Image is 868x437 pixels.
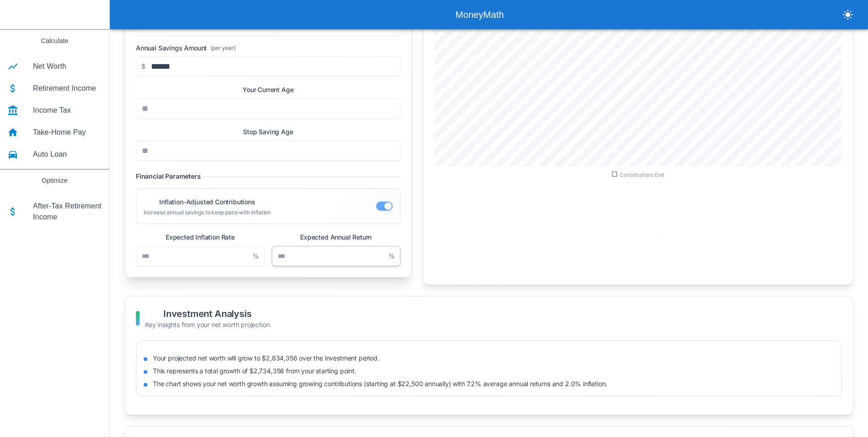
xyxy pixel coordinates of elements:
span: $ [136,56,146,76]
span: Auto Loan [33,149,102,160]
span: This represents a total growth of $2,734,356 from your starting point. [153,366,356,376]
span: Income Tax [33,105,102,116]
span: (per year) [210,44,235,52]
span: After-Tax Retirement Income [33,201,102,223]
span: Contributions End [612,171,664,178]
label: Stop Saving Age [243,128,293,136]
div: MoneyMath [121,7,839,22]
button: toggle theme [839,5,857,24]
span: Take-Home Pay [33,127,102,138]
span: Net Worth [33,61,102,72]
h2: Investment Analysis [145,307,270,320]
p: Key insights from your net worth projection [145,320,270,329]
span: Your projected net worth will grow to $2,834,356 over the investment period. [153,354,379,363]
span: The chart shows your net worth growth assuming growing contributions (starting at $22,500 annuall... [153,379,607,388]
label: Expected Annual Return [300,233,372,241]
label: Your Current Age [243,86,293,93]
h3: Financial Parameters [136,172,200,181]
p: Increase annual savings to keep pace with inflation [144,209,271,216]
span: % [253,246,264,266]
label: Annual Savings Amount [136,44,400,53]
span: % [388,246,400,266]
label: Expected Inflation Rate [166,233,235,241]
label: Inflation-Adjusted Contributions [159,198,255,206]
span: Retirement Income [33,83,102,94]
